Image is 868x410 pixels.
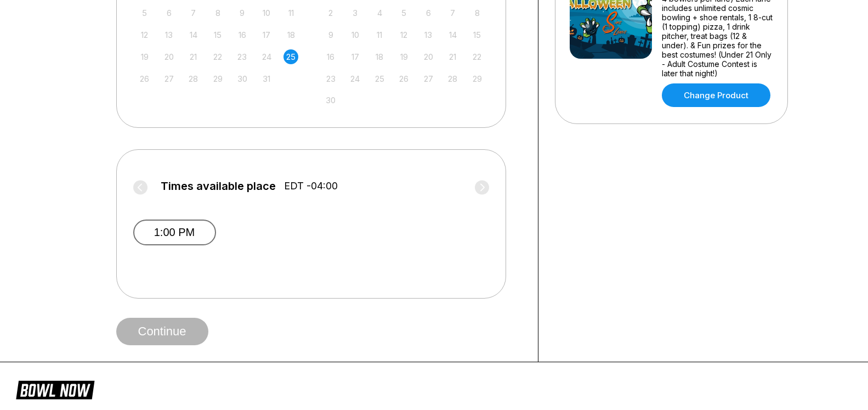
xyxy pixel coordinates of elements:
div: Not available Saturday, November 29th, 2025 [470,71,485,86]
div: Not available Sunday, October 12th, 2025 [137,27,152,42]
div: Not available Monday, October 6th, 2025 [162,5,177,20]
div: Not available Sunday, November 16th, 2025 [324,49,338,64]
div: Not available Friday, October 31st, 2025 [259,71,274,86]
span: EDT -04:00 [284,180,338,192]
a: Change Product [662,83,770,107]
div: Not available Monday, November 17th, 2025 [348,49,362,64]
div: Not available Tuesday, November 11th, 2025 [372,27,387,42]
div: Not available Tuesday, October 14th, 2025 [186,27,201,42]
div: Not available Sunday, October 5th, 2025 [137,5,152,20]
div: Not available Monday, October 27th, 2025 [162,71,177,86]
div: Not available Saturday, November 22nd, 2025 [470,49,485,64]
div: Not available Tuesday, October 28th, 2025 [186,71,201,86]
div: Not available Sunday, November 2nd, 2025 [324,5,338,20]
div: Not available Monday, November 10th, 2025 [348,27,362,42]
div: Not available Friday, November 21st, 2025 [445,49,460,64]
div: Not available Saturday, November 8th, 2025 [470,5,485,20]
div: Not available Sunday, October 26th, 2025 [137,71,152,86]
div: Not available Tuesday, November 25th, 2025 [372,71,387,86]
div: Not available Monday, October 20th, 2025 [162,49,177,64]
div: Not available Friday, October 17th, 2025 [259,27,274,42]
div: Not available Wednesday, November 19th, 2025 [396,49,411,64]
div: Not available Wednesday, October 15th, 2025 [211,27,225,42]
div: Not available Sunday, November 30th, 2025 [324,93,338,108]
div: Not available Saturday, November 15th, 2025 [470,27,485,42]
button: 1:00 PM [133,220,216,245]
div: Not available Wednesday, November 12th, 2025 [396,27,411,42]
div: Choose Saturday, October 25th, 2025 [283,49,298,64]
div: Not available Monday, November 24th, 2025 [348,71,362,86]
div: Not available Thursday, October 16th, 2025 [235,27,249,42]
div: Not available Friday, November 14th, 2025 [445,27,460,42]
div: Not available Thursday, November 6th, 2025 [421,5,436,20]
div: Not available Friday, October 24th, 2025 [259,49,274,64]
div: Not available Monday, October 13th, 2025 [162,27,177,42]
div: Not available Saturday, October 11th, 2025 [283,5,298,20]
div: Not available Thursday, November 20th, 2025 [421,49,436,64]
div: Not available Tuesday, October 21st, 2025 [186,49,201,64]
div: Not available Thursday, November 13th, 2025 [421,27,436,42]
div: Not available Wednesday, October 29th, 2025 [211,71,225,86]
div: Not available Tuesday, November 18th, 2025 [372,49,387,64]
div: Not available Friday, October 10th, 2025 [259,5,274,20]
div: Not available Friday, November 28th, 2025 [445,71,460,86]
div: Not available Thursday, November 27th, 2025 [421,71,436,86]
div: Not available Wednesday, November 5th, 2025 [396,5,411,20]
div: Not available Thursday, October 23rd, 2025 [235,49,249,64]
div: Not available Sunday, November 23rd, 2025 [324,71,338,86]
div: Not available Friday, November 7th, 2025 [445,5,460,20]
div: Not available Wednesday, October 22nd, 2025 [211,49,225,64]
div: Not available Tuesday, October 7th, 2025 [186,5,201,20]
div: Not available Tuesday, November 4th, 2025 [372,5,387,20]
div: Not available Saturday, October 18th, 2025 [283,27,298,42]
div: Not available Thursday, October 30th, 2025 [235,71,249,86]
div: Not available Wednesday, October 8th, 2025 [211,5,225,20]
div: Not available Monday, November 3rd, 2025 [348,5,362,20]
div: Not available Wednesday, November 26th, 2025 [396,71,411,86]
div: Not available Sunday, November 9th, 2025 [324,27,338,42]
div: Not available Thursday, October 9th, 2025 [235,5,249,20]
span: Times available place [161,180,276,192]
div: Not available Sunday, October 19th, 2025 [137,49,152,64]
